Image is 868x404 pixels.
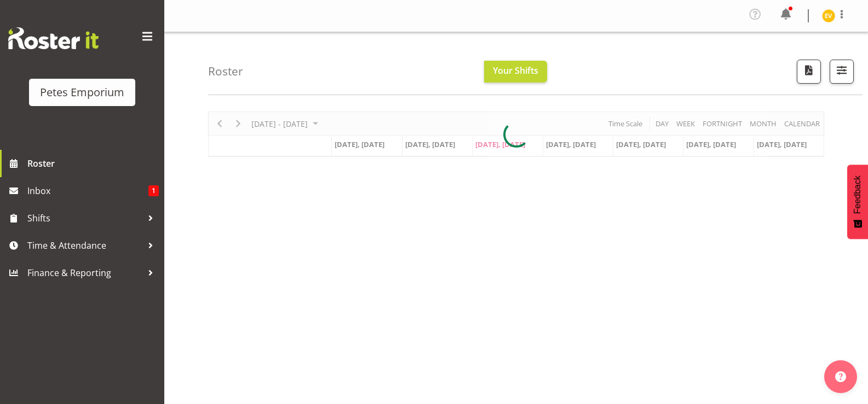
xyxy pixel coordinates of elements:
img: help-xxl-2.png [835,371,846,382]
img: Rosterit website logo [8,27,99,49]
button: Feedback - Show survey [847,165,868,239]
span: Inbox [27,183,148,199]
span: Time & Attendance [27,237,142,254]
span: Roster [27,155,159,172]
img: eva-vailini10223.jpg [822,9,835,22]
span: Finance & Reporting [27,265,142,281]
h4: Roster [208,65,243,78]
span: Shifts [27,210,142,226]
button: Download a PDF of the roster according to the set date range. [797,60,821,84]
div: Petes Emporium [40,84,124,101]
button: Filter Shifts [830,60,854,84]
span: Feedback [853,175,863,214]
span: Your Shifts [493,65,538,77]
span: 1 [148,185,159,196]
button: Your Shifts [484,61,547,83]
